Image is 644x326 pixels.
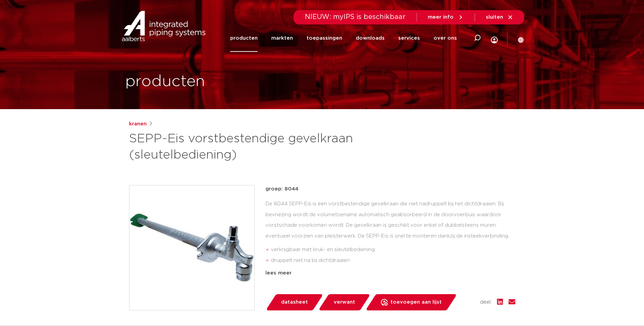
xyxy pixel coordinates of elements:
a: datasheet [265,294,323,310]
a: markten [271,24,293,52]
a: over ons [434,24,457,52]
p: groep: 8044 [265,185,515,193]
a: sluiten [486,14,513,20]
h1: SEPP-Eis vorstbestendige gevelkraan (sleutelbediening) [129,131,384,163]
span: datasheet [281,297,308,308]
a: verwant [318,294,370,310]
li: verkrijgbaar met kruk- en sleutelbediening. [271,244,515,255]
span: NIEUW: myIPS is beschikbaar [305,14,406,20]
span: meer info [428,15,454,20]
img: Product Image for SEPP-Eis vorstbestendige gevelkraan (sleutelbediening) [129,185,254,310]
span: sluiten [486,15,503,20]
span: toevoegen aan lijst [390,297,442,308]
li: druppelt niet na bij dichtdraaien [271,255,515,266]
span: deel: [480,298,492,306]
a: services [398,24,420,52]
h1: producten [125,71,205,93]
a: toepassingen [307,24,342,52]
a: kranen [129,120,147,128]
div: my IPS [491,22,498,54]
a: producten [230,24,258,52]
a: meer info [428,14,464,20]
a: downloads [356,24,385,52]
nav: Menu [230,24,457,52]
span: verwant [334,297,355,308]
div: lees meer [265,269,515,277]
div: De 8044 SEPP-Eis is een vorstbestendige gevelkraan die niet nadruppelt bij het dichtdraaien. Bij ... [265,199,515,266]
li: eenvoudige en snelle montage dankzij insteekverbinding [271,266,515,277]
